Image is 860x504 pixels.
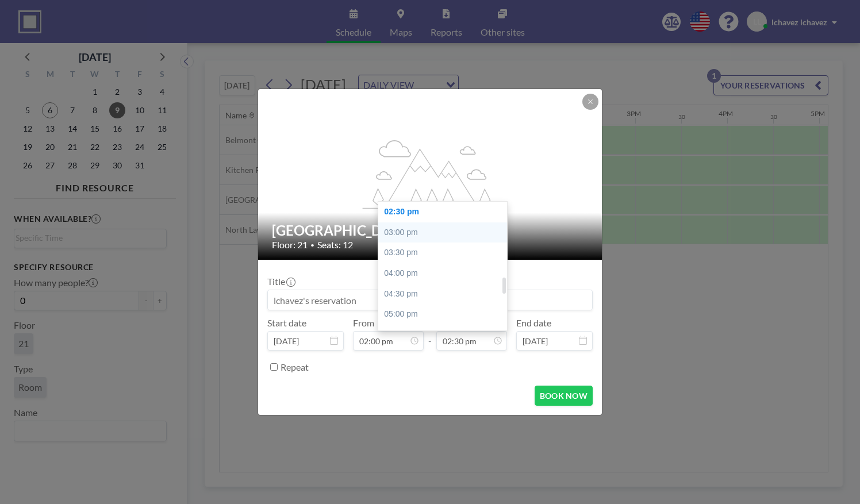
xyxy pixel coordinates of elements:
div: 02:30 pm [378,202,513,222]
div: 05:30 pm [378,325,513,345]
div: 05:00 pm [378,304,513,325]
div: 04:30 pm [378,284,513,305]
button: BOOK NOW [535,386,593,406]
span: - [428,321,432,347]
div: 03:30 pm [378,243,513,263]
label: Title [267,276,294,287]
div: 03:00 pm [378,222,513,243]
label: Repeat [281,361,309,373]
label: Start date [267,317,306,329]
h2: [GEOGRAPHIC_DATA] [272,222,589,239]
span: Floor: 21 [272,239,308,251]
label: End date [516,317,551,329]
span: Seats: 12 [317,239,353,251]
label: From [353,317,374,329]
span: • [310,241,314,249]
input: lchavez's reservation [268,290,592,310]
div: 04:00 pm [378,263,513,284]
